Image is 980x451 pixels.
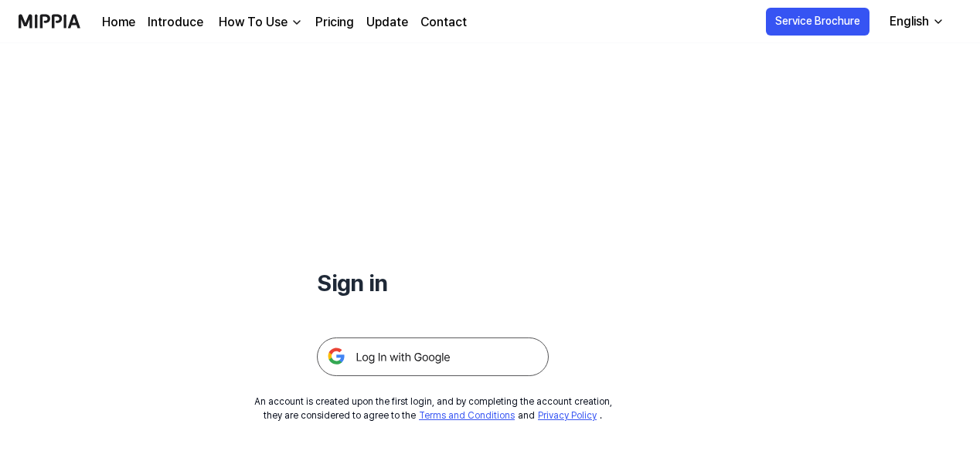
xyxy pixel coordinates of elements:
a: Introduce [148,13,203,32]
a: Privacy Policy [538,410,597,421]
h1: Sign in [317,266,549,300]
img: down [291,16,303,29]
a: Home [102,13,135,32]
a: Contact [420,13,467,32]
a: Pricing [315,13,354,32]
img: 구글 로그인 버튼 [317,337,549,376]
button: English [877,6,954,37]
a: Update [366,13,408,32]
div: English [886,12,932,31]
div: How To Use [216,13,291,32]
a: Terms and Conditions [419,410,515,421]
div: An account is created upon the first login, and by completing the account creation, they are cons... [254,395,612,422]
button: How To Use [216,13,303,32]
button: Service Brochure [766,8,869,36]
